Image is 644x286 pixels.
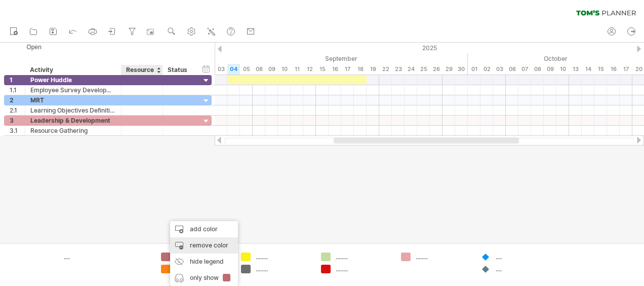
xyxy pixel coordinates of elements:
div: Tuesday, 9 September 2025 [265,64,278,75]
div: .... [64,253,149,261]
div: remove color [170,237,238,254]
div: Resource Gathering [30,126,116,135]
div: Leadership & Development [30,116,116,125]
div: Wednesday, 1 October 2025 [468,64,480,75]
div: .... [496,265,551,273]
div: ........ [256,265,311,273]
div: Monday, 8 September 2025 [253,64,265,75]
div: Activity [30,65,115,75]
div: Wednesday, 17 September 2025 [341,64,354,75]
div: Wednesday, 10 September 2025 [278,64,291,75]
div: hide legend [170,254,238,270]
div: Status [168,65,190,75]
div: Tuesday, 30 September 2025 [455,64,468,75]
div: Thursday, 4 September 2025 [227,64,240,75]
div: MRT [30,95,116,105]
div: Monday, 22 September 2025 [379,64,392,75]
div: 1.1 [10,85,25,95]
div: Monday, 6 October 2025 [506,64,518,75]
div: Tuesday, 16 September 2025 [329,64,341,75]
div: Friday, 3 October 2025 [493,64,506,75]
div: Learning Objectives Definition [30,105,116,115]
span: open [27,42,42,52]
div: only show [170,270,238,286]
div: 2.1 [10,105,25,115]
div: Thursday, 18 September 2025 [354,64,367,75]
div: Monday, 15 September 2025 [316,64,329,75]
div: Tuesday, 14 October 2025 [582,64,594,75]
div: Employee Survey Development [30,85,116,95]
div: 3.1 [10,126,25,135]
div: Thursday, 16 October 2025 [607,64,620,75]
div: Thursday, 11 September 2025 [291,64,303,75]
div: Resource [126,65,157,75]
div: Friday, 26 September 2025 [430,64,442,75]
div: Wednesday, 8 October 2025 [531,64,544,75]
div: ........ [416,253,471,261]
div: Friday, 19 September 2025 [367,64,379,75]
div: Wednesday, 15 October 2025 [594,64,607,75]
div: Monday, 29 September 2025 [442,64,455,75]
div: 1 [10,75,25,85]
a: open [27,25,42,39]
div: Friday, 10 October 2025 [556,64,569,75]
div: Tuesday, 7 October 2025 [518,64,531,75]
div: ........ [256,253,311,261]
div: Wednesday, 3 September 2025 [215,64,227,75]
div: Friday, 5 September 2025 [240,64,253,75]
div: 3 [10,116,25,125]
div: .... [496,253,551,261]
div: September 2025 [189,53,468,64]
div: ........ [336,253,391,261]
div: Power Huddle [30,75,116,85]
div: Thursday, 25 September 2025 [417,64,430,75]
div: Thursday, 2 October 2025 [480,64,493,75]
div: Tuesday, 23 September 2025 [392,64,405,75]
div: Friday, 17 October 2025 [620,64,632,75]
div: Wednesday, 24 September 2025 [405,64,417,75]
div: 2 [10,95,25,105]
div: Friday, 12 September 2025 [303,64,316,75]
div: Monday, 13 October 2025 [569,64,582,75]
div: ........ [336,265,391,273]
div: add color [170,221,238,237]
div: Thursday, 9 October 2025 [544,64,556,75]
